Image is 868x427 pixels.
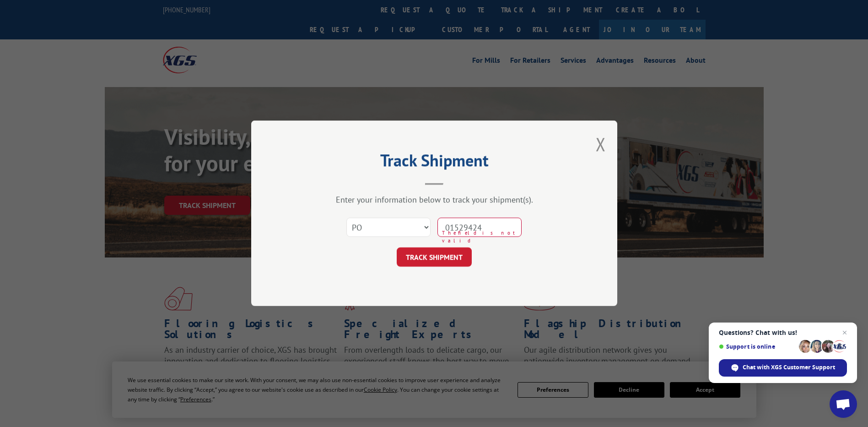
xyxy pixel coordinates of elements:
[397,248,472,267] button: TRACK SHIPMENT
[297,195,571,205] div: Enter your information below to track your shipment(s).
[719,329,847,336] span: Questions? Chat with us!
[297,154,571,171] h2: Track Shipment
[743,363,835,372] span: Chat with XGS Customer Support
[442,230,522,245] span: The field is not valid
[830,390,857,418] div: Open chat
[596,132,606,156] button: Close modal
[839,327,850,338] span: Close chat
[719,359,847,377] div: Chat with XGS Customer Support
[437,218,522,237] input: Number(s)
[719,343,796,350] span: Support is online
